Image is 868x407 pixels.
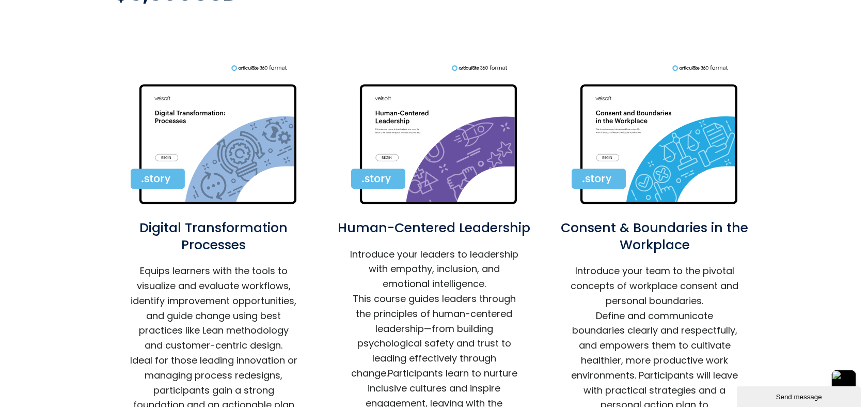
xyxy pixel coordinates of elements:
p: Introduce your team to the pivotal concepts of workplace consent and personal boundaries. [571,264,739,308]
h2: Digital Transformation Processes [114,220,313,253]
p: Introduce your leaders to leadership with empathy, inclusion, and emotional intelligence. [350,247,518,292]
h2: Consent & Boundaries in the Workplace [555,220,754,253]
h2: Human-Centered Leadership [335,220,534,237]
p: Equips learners with the tools to visualize and evaluate workflows, identify improvement opportun... [130,264,298,353]
iframe: chat widget [737,384,863,407]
